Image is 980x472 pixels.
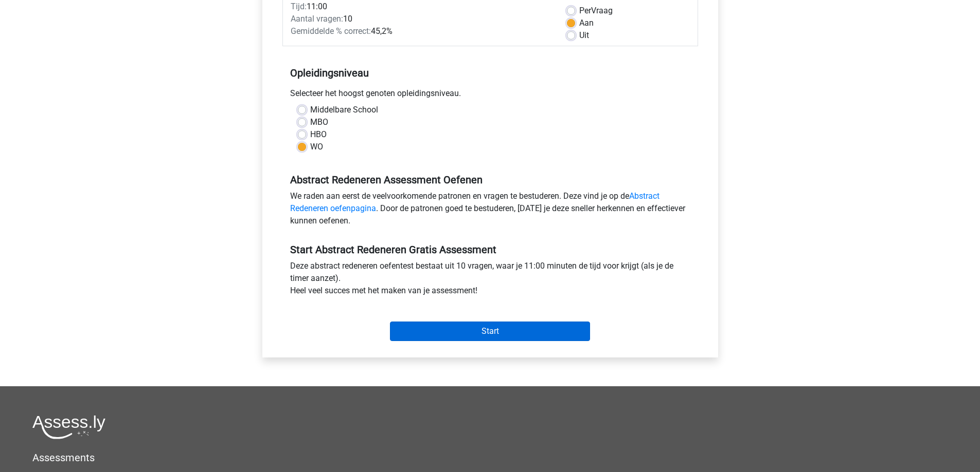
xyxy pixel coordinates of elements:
[390,322,590,341] input: Start
[290,63,690,83] h5: Opleidingsniveau
[579,6,591,15] span: Per
[579,5,613,17] label: Vraag
[283,13,559,25] div: 10
[282,260,698,301] div: Deze abstract redeneren oefentest bestaat uit 10 vragen, waar je 11:00 minuten de tijd voor krijg...
[579,17,594,29] label: Aan
[291,2,307,11] span: Tijd:
[283,25,559,37] div: 45,2%
[282,87,698,104] div: Selecteer het hoogst genoten opleidingsniveau.
[310,116,328,128] label: MBO
[291,26,371,36] span: Gemiddelde % correct:
[283,1,559,13] div: 11:00
[310,128,327,141] label: HBO
[310,104,378,116] label: Middelbare School
[290,174,690,186] h5: Abstract Redeneren Assessment Oefenen
[290,243,690,256] h5: Start Abstract Redeneren Gratis Assessment
[32,451,948,464] h5: Assessments
[32,415,105,439] img: Assessly logo
[579,29,589,42] label: Uit
[291,14,343,24] span: Aantal vragen:
[310,141,323,153] label: WO
[282,190,698,231] div: We raden aan eerst de veelvoorkomende patronen en vragen te bestuderen. Deze vind je op de . Door...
